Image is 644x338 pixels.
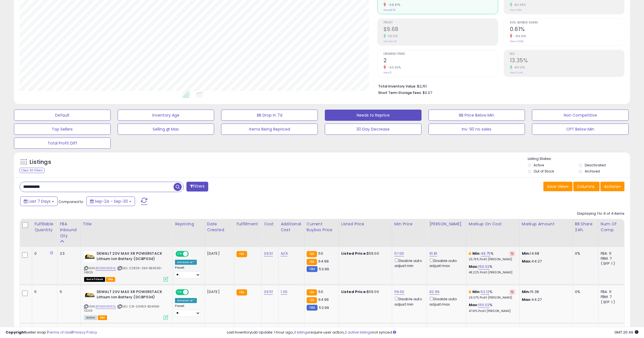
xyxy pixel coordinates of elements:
[575,289,594,294] div: 0%
[29,198,51,204] span: Last 7 Days
[318,297,329,302] span: 64.99
[481,289,490,295] a: 52.12
[472,289,481,294] b: Min:
[510,40,524,43] small: Prev: 4.39%
[378,84,416,89] b: Total Inventory Value:
[307,297,317,303] small: FBA
[84,251,169,281] div: ASIN:
[60,251,76,256] div: 23
[188,252,197,256] span: OFF
[221,124,318,135] button: Items Being Repriced
[341,221,390,227] div: Listed Price
[469,264,479,269] b: Max:
[341,289,367,294] b: Listed Price:
[512,65,525,70] small: 447.13%
[510,71,523,74] small: Prev: 2.44%
[236,251,247,257] small: FBA
[528,156,630,162] p: Listing States:
[510,26,624,34] h2: 0.61%
[469,271,515,275] p: 48.22% Profit [PERSON_NAME]
[532,124,629,135] button: CPT Below Min
[394,289,404,295] a: 59.00
[386,34,398,38] small: 118.51%
[429,251,437,256] a: 91.81
[378,82,620,89] li: $2,151
[510,57,624,65] h2: 13.35%
[428,124,525,135] button: Inv. 90 no sales
[34,289,53,294] div: 5
[264,289,273,295] a: 29.51
[264,221,276,227] div: Cost
[386,3,401,7] small: -58.97%
[48,330,72,335] a: Terms of Use
[522,289,530,294] strong: Min:
[469,296,515,300] p: 26.07% Profit [PERSON_NAME]
[510,8,522,12] small: Prev: 1.61%
[478,264,489,270] a: 150.02
[188,290,197,295] span: OFF
[522,289,568,294] p: 15.38
[543,182,572,191] button: Save View
[175,260,197,265] div: Amazon AI *
[264,251,273,256] a: 29.51
[97,289,165,301] b: DEWALT 20V MAX XR POWERSTACK Lithium Ion Battery (DCBP034)
[236,221,259,227] div: Fulfillment
[84,289,95,301] img: 31tvWzF8qFL._SL40_.jpg
[20,168,44,173] div: Clear All Filters
[106,277,115,282] span: FBA
[14,138,111,149] button: Total Profit Diff
[383,8,396,12] small: Prev: $276
[466,219,519,247] th: The percentage added to the cost of goods (COGS) that forms the calculator for Min & Max prices.
[472,251,481,256] b: Min:
[86,197,135,206] button: Sep-24 - Sep-30
[601,261,620,266] div: ( SFP: 1 )
[512,3,526,7] small: 431.68%
[83,221,171,227] div: Title
[307,251,317,257] small: FBA
[510,21,624,24] span: Avg. Buybox Share
[319,266,329,272] span: 53.99
[72,330,97,335] a: Privacy Policy
[96,304,116,309] a: B09KKM663L
[281,251,287,256] a: N/A
[345,330,372,335] a: 2 active listings
[98,315,107,320] span: FBA
[522,251,530,256] strong: Min:
[534,163,544,167] label: Active
[378,90,422,95] b: Short Term Storage Fees:
[84,251,95,262] img: 31tvWzF8qFL._SL40_.jpg
[534,169,554,174] label: Out of Stock
[386,65,401,70] small: -60.00%
[307,259,317,265] small: FBA
[469,309,515,313] p: 47.61% Profit [PERSON_NAME]
[281,221,302,233] div: Additional Cost
[84,289,169,319] div: ASIN:
[428,110,525,121] button: BB Price Below Min
[522,259,568,264] p: 44.27
[175,221,202,227] div: Repricing
[585,163,606,167] label: Deactivated
[6,330,26,335] strong: Copyright
[577,211,624,216] div: Displaying 1 to 4 of 4 items
[58,199,84,204] span: Compared to:
[175,304,200,317] div: Preset:
[6,330,97,335] div: seller snap | |
[601,289,620,294] div: FBA: 11
[510,53,624,56] span: ROI
[207,221,232,233] div: Date Created
[601,300,620,305] div: ( SFP: 1 )
[532,110,629,121] button: Non Competitive
[481,251,491,256] a: 49.75
[325,110,422,121] button: Needs to Reprice
[281,289,287,295] a: 1.00
[96,266,116,271] a: B09KKM663L
[394,296,423,307] div: Disable auto adjust min
[176,252,183,256] span: ON
[522,297,568,302] p: 44.27
[84,315,97,320] span: All listings currently available for purchase on Amazon
[30,158,51,166] h5: Listings
[469,264,515,275] div: %
[341,251,388,256] div: $59.00
[341,289,388,294] div: $59.00
[600,182,624,191] button: Actions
